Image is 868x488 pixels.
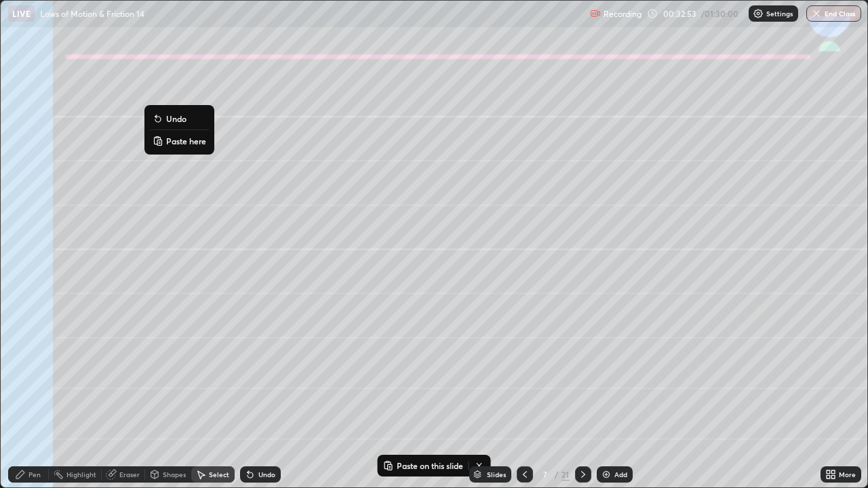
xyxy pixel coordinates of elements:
div: More [839,471,856,478]
p: Undo [166,113,186,124]
p: Paste here [166,136,206,146]
div: 21 [561,468,570,481]
p: Laws of Motion & Friction 14 [40,8,144,19]
div: Shapes [163,471,186,478]
p: LIVE [12,8,31,19]
div: Pen [28,471,41,478]
div: Undo [258,471,275,478]
div: Add [614,471,627,478]
button: Paste on this slide [380,457,466,474]
div: Highlight [66,471,96,478]
div: Eraser [119,471,140,478]
div: Select [209,471,229,478]
div: 7 [538,470,552,479]
button: Paste here [150,133,209,149]
img: class-settings-icons [753,8,764,19]
div: / [555,470,559,479]
p: Recording [604,9,642,19]
div: Slides [487,471,506,478]
p: Settings [766,10,793,17]
img: add-slide-button [601,469,612,480]
button: End Class [806,5,861,22]
p: Paste on this slide [397,460,463,471]
button: Undo [150,110,209,127]
img: end-class-cross [811,8,822,19]
img: recording.375f2c34.svg [590,8,601,19]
